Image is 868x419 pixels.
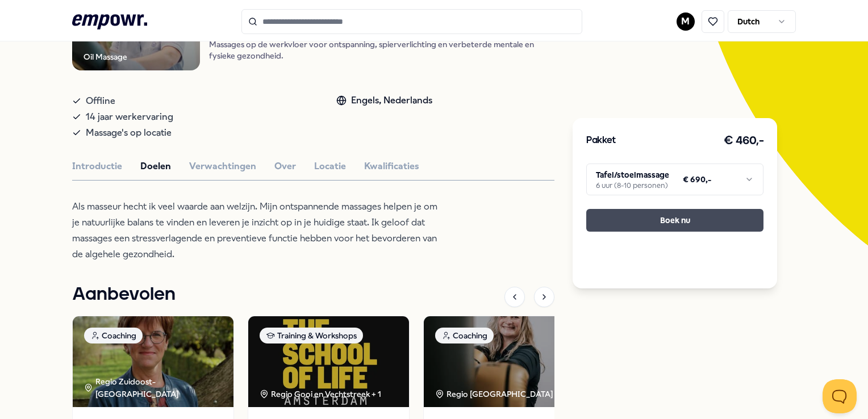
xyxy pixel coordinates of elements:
div: Training & Workshops [260,328,363,343]
iframe: Help Scout Beacon - Open [823,379,857,413]
div: Coaching [435,328,494,343]
button: Doelen [140,159,171,174]
input: Search for products, categories or subcategories [241,9,582,34]
button: Introductie [72,159,122,174]
button: Locatie [314,159,346,174]
span: Als masseur hecht ik veel waarde aan welzijn. Mijn ontspannende massages helpen je om je natuurli... [72,201,437,259]
span: 14 jaar werkervaring [86,109,173,125]
h3: Pakket [586,133,616,148]
img: package image [73,316,233,407]
div: Regio Zuidoost-[GEOGRAPHIC_DATA] [84,375,233,401]
img: package image [248,316,409,407]
h3: € 460,- [724,132,764,150]
div: Coaching [84,328,143,343]
div: Engels, Nederlands [336,93,432,108]
button: M [677,12,695,31]
div: Regio Gooi en Vechtstreek + 1 [260,388,381,400]
button: Kwalificaties [364,159,419,174]
button: Verwachtingen [189,159,256,174]
img: package image [424,316,585,407]
h1: Aanbevolen [72,280,176,309]
div: Oil Massage [84,51,127,63]
p: Massages op de werkvloer voor ontspanning, spierverlichting en verbeterde mentale en fysieke gezo... [209,39,555,61]
div: Regio [GEOGRAPHIC_DATA] + 22 [435,388,570,400]
button: Boek nu [586,209,763,232]
span: Massage's op locatie [86,125,172,141]
span: Offline [86,93,115,109]
button: Over [274,159,296,174]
